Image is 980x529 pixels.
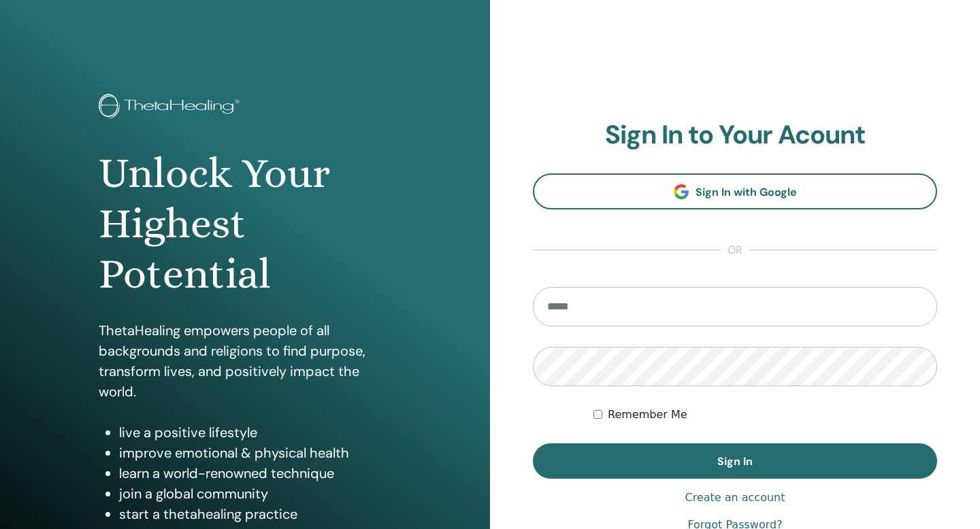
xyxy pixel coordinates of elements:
li: start a thetahealing practice [119,504,391,524]
a: Create an account [685,490,785,506]
h2: Sign In to Your Acount [533,120,937,151]
p: ThetaHealing empowers people of all backgrounds and religions to find purpose, transform lives, a... [99,320,391,402]
h1: Unlock Your Highest Potential [99,148,391,300]
li: live a positive lifestyle [119,422,391,443]
label: Remember Me [608,407,687,423]
button: Sign In [533,443,937,479]
div: Keep me authenticated indefinitely or until I manually logout [593,407,937,423]
span: Sign In with Google [696,185,797,199]
li: learn a world-renowned technique [119,463,391,483]
span: or [721,242,749,258]
li: improve emotional & physical health [119,443,391,463]
li: join a global community [119,483,391,504]
span: Sign In [717,454,753,468]
a: Sign In with Google [533,173,937,209]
